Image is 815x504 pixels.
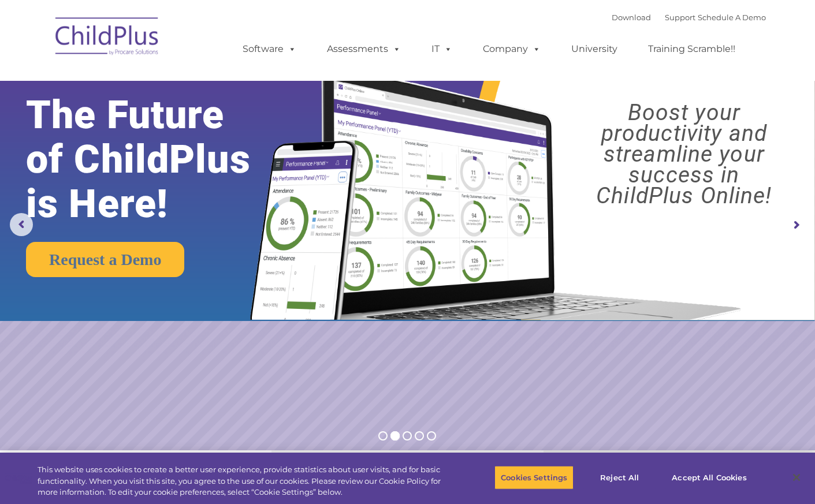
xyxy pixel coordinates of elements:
a: Training Scramble!! [637,38,747,61]
font: | [612,13,766,22]
button: Close [784,465,809,490]
button: Reject All [583,465,656,490]
rs-layer: The Future of ChildPlus is Here! [26,93,286,226]
a: IT [420,38,464,61]
span: Last name [161,76,196,85]
a: Schedule A Demo [698,13,766,22]
button: Accept All Cookies [665,465,753,490]
a: Company [471,38,552,61]
img: ChildPlus by Procare Solutions [50,9,165,67]
a: Software [231,38,308,61]
rs-layer: Boost your productivity and streamline your success in ChildPlus Online! [563,102,805,206]
a: Download [612,13,651,22]
a: University [560,38,629,61]
span: Phone number [161,124,210,132]
a: Assessments [315,38,412,61]
a: Request a Demo [26,242,184,277]
div: This website uses cookies to create a better user experience, provide statistics about user visit... [38,464,448,498]
button: Cookies Settings [494,465,574,490]
a: Support [665,13,695,22]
